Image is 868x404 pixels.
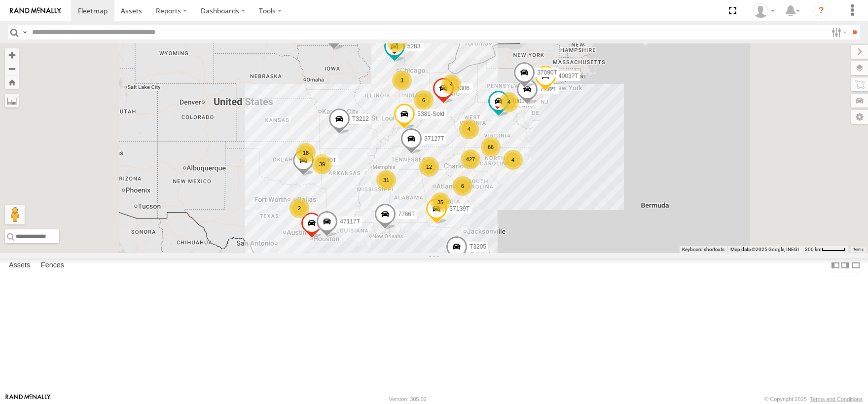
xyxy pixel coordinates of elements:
[441,74,461,94] div: 4
[407,43,421,50] span: 5283
[682,246,724,253] button: Keyboard shortcuts
[499,92,519,112] div: 4
[558,72,579,79] span: 40037T
[5,394,51,404] a: Visit our Website
[340,218,360,225] span: 47117T
[36,258,69,272] label: Fences
[392,71,412,90] div: 3
[730,247,799,252] span: Map data ©2025 Google, INEGI
[828,25,849,39] label: Search Filter Options
[5,48,19,62] button: Zoom in
[537,69,557,75] span: 37090T
[851,258,861,273] label: Hide Summary Table
[470,243,486,250] span: T3205
[5,205,25,224] button: Drag Pegman onto the map to open Street View
[840,258,850,273] label: Dock Summary Table to the Right
[312,154,332,174] div: 39
[461,149,480,169] div: 427
[289,198,309,218] div: 2
[459,119,479,139] div: 4
[389,396,427,402] div: Version: 305.02
[813,3,829,19] i: ?
[4,258,35,272] label: Assets
[805,247,822,252] span: 200 km
[802,246,848,253] button: Map Scale: 200 km per 44 pixels
[5,62,19,75] button: Zoom out
[419,157,439,177] div: 12
[456,85,470,92] span: 5306
[449,205,470,212] span: 37139T
[424,135,444,142] span: 37127T
[764,396,863,402] div: © Copyright 2025 -
[503,150,523,170] div: 4
[431,192,450,212] div: 35
[5,75,19,89] button: Zoom Home
[453,176,472,196] div: 6
[417,110,444,117] span: 5381-Sold
[5,94,19,108] label: Measure
[376,170,396,190] div: 31
[831,258,840,273] label: Dock Summary Table to the Left
[810,396,863,402] a: Terms and Conditions
[296,143,316,163] div: 18
[10,7,61,14] img: rand-logo.svg
[851,110,868,124] label: Map Settings
[414,90,434,110] div: 6
[540,86,557,93] span: 7772T
[750,3,778,18] div: Denise Wike
[352,115,369,122] span: T3212
[481,137,501,157] div: 66
[853,248,864,252] a: Terms
[398,211,415,218] span: 7766T
[21,25,29,39] label: Search Query
[387,33,407,52] div: 9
